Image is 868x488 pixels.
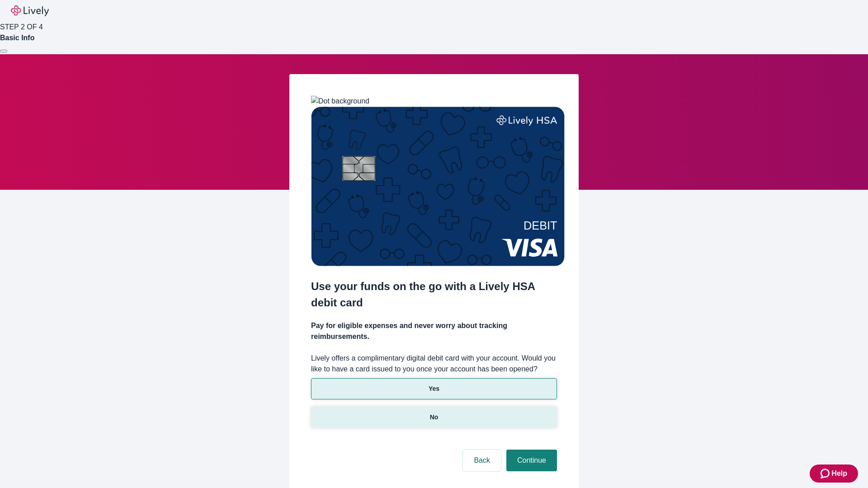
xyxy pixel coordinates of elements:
[311,353,557,375] label: Lively offers a complimentary digital debit card with your account. Would you like to have a card...
[463,450,501,471] button: Back
[831,468,847,479] span: Help
[810,465,858,483] button: Zendesk support iconHelp
[311,320,557,342] h4: Pay for eligible expenses and never worry about tracking reimbursements.
[821,468,831,479] svg: Zendesk support icon
[311,407,557,428] button: No
[311,107,565,266] img: Debit card
[311,278,557,311] h2: Use your funds on the go with a Lively HSA debit card
[311,96,369,107] img: Dot background
[506,450,557,471] button: Continue
[311,378,557,399] button: Yes
[429,384,439,394] p: Yes
[430,413,439,422] p: No
[11,5,49,16] img: Lively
